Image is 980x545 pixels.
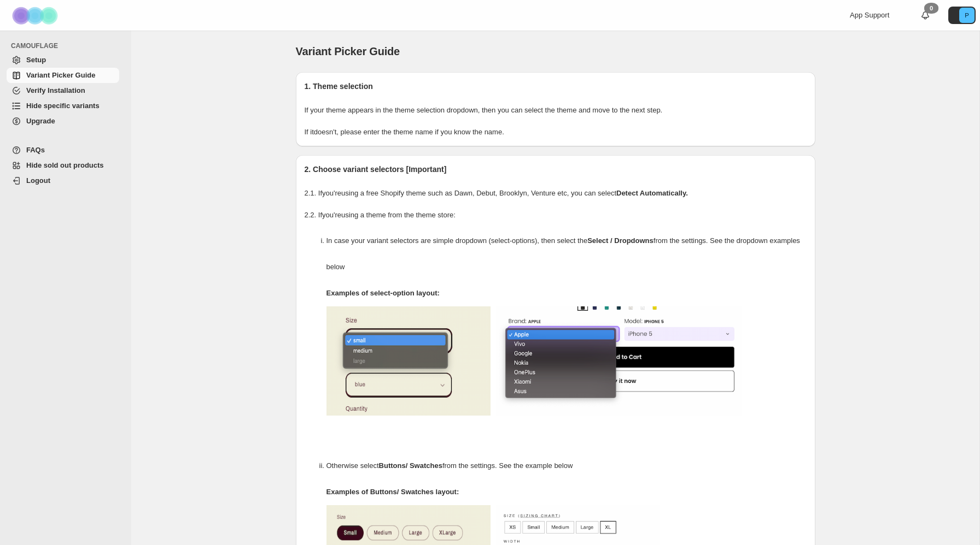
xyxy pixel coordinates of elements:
[7,173,119,188] a: Logout
[26,146,45,154] span: FAQs
[7,158,119,173] a: Hide sold out products
[305,127,807,138] p: If it doesn't , please enter the theme name if you know the name.
[305,164,807,175] h2: 2. Choose variant selectors [Important]
[326,306,491,416] img: camouflage-select-options
[305,81,807,92] h2: 1. Theme selection
[326,228,807,280] p: In case your variant selectors are simple dropdown (select-options), then select the from the set...
[326,453,807,479] p: Otherwise select from the settings. See the example below
[7,83,119,98] a: Verify Installation
[379,461,442,470] strong: Buttons/ Swatches
[11,42,124,50] span: CAMOUFLAGE
[616,189,688,197] strong: Detect Automatically.
[26,102,100,110] span: Hide specific variants
[965,12,969,19] text: P
[9,1,63,31] img: Camouflage
[26,176,50,185] span: Logout
[7,114,119,129] a: Upgrade
[326,488,459,496] strong: Examples of Buttons/ Swatches layout:
[920,10,931,21] a: 0
[26,56,46,64] span: Setup
[26,71,95,79] span: Variant Picker Guide
[7,52,119,68] a: Setup
[959,8,975,23] span: Avatar with initials P
[948,7,976,24] button: Avatar with initials P
[587,236,654,245] strong: Select / Dropdowns
[305,105,807,116] p: If your theme appears in the theme selection dropdown, then you can select the theme and move to ...
[326,289,440,297] strong: Examples of select-option layout:
[7,68,119,83] a: Variant Picker Guide
[496,306,742,416] img: camouflage-select-options-2
[305,210,807,221] p: 2.2. If you're using a theme from the theme store:
[26,161,104,169] span: Hide sold out products
[26,86,85,94] span: Verify Installation
[850,11,889,19] span: App Support
[296,45,400,57] span: Variant Picker Guide
[7,143,119,158] a: FAQs
[924,3,938,14] div: 0
[305,188,807,199] p: 2.1. If you're using a free Shopify theme such as Dawn, Debut, Brooklyn, Venture etc, you can select
[26,117,55,125] span: Upgrade
[7,98,119,114] a: Hide specific variants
